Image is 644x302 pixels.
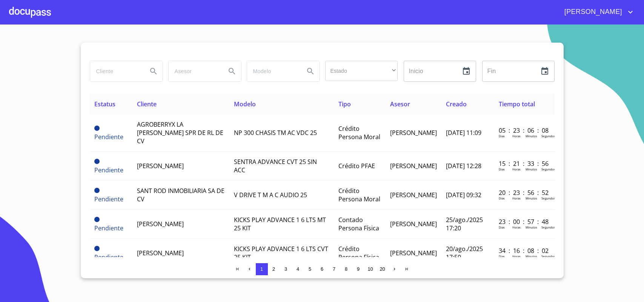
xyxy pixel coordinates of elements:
p: Segundos [541,167,555,171]
p: Segundos [541,196,555,200]
span: [PERSON_NAME] [390,249,437,257]
span: Cliente [137,100,157,108]
span: [PERSON_NAME] [390,191,437,199]
span: Estatus [94,100,115,108]
span: V DRIVE T M A C AUDIO 25 [234,191,307,199]
p: Minutos [526,134,537,138]
p: Horas [512,134,521,138]
button: Search [301,62,320,80]
button: 4 [292,263,304,275]
span: Pendiente [94,126,100,131]
span: 9 [357,266,360,272]
button: 3 [280,263,292,275]
p: Dias [499,196,505,200]
span: AGROBERRYX LA [PERSON_NAME] SPR DE RL DE CV [137,120,223,145]
span: [PERSON_NAME] [137,249,184,257]
span: [DATE] 12:28 [446,162,481,170]
span: Crédito Persona Moral [338,124,380,141]
span: 20/ago./2025 17:50 [446,245,483,261]
p: Horas [512,225,521,229]
p: Minutos [526,167,537,171]
button: Search [223,62,241,80]
span: 8 [345,266,347,272]
span: Pendiente [94,246,100,251]
p: Dias [499,134,505,138]
span: Pendiente [94,195,123,203]
span: KICKS PLAY ADVANCE 1 6 LTS CVT 25 KIT [234,245,328,261]
button: 2 [268,263,280,275]
button: 1 [256,263,268,275]
span: Creado [446,100,467,108]
span: 25/ago./2025 17:20 [446,216,483,232]
span: [PERSON_NAME] [559,6,626,18]
p: Horas [512,167,521,171]
span: Pendiente [94,159,100,164]
button: 6 [316,263,328,275]
span: [PERSON_NAME] [137,220,184,228]
input: search [90,61,141,81]
p: Segundos [541,225,555,229]
p: Dias [499,225,505,229]
p: Segundos [541,254,555,258]
span: 3 [284,266,287,272]
button: Search [144,62,163,80]
span: Pendiente [94,217,100,222]
p: 34 : 16 : 08 : 02 [499,247,550,255]
span: Contado Persona Física [338,216,379,232]
span: 5 [309,266,311,272]
p: 15 : 21 : 33 : 56 [499,159,550,168]
span: Pendiente [94,188,100,193]
button: 9 [352,263,364,275]
span: 4 [297,266,299,272]
p: Minutos [526,225,537,229]
span: Modelo [234,100,256,108]
span: Tiempo total [499,100,535,108]
span: 20 [380,266,385,272]
button: 7 [328,263,340,275]
span: Pendiente [94,166,123,174]
p: Horas [512,196,521,200]
p: Horas [512,254,521,258]
p: Dias [499,167,505,171]
button: account of current user [559,6,635,18]
span: Crédito Persona Moral [338,187,380,203]
span: Crédito PFAE [338,162,375,170]
span: [PERSON_NAME] [390,220,437,228]
span: Pendiente [94,224,123,232]
span: 10 [367,266,373,272]
p: Minutos [526,254,537,258]
span: SANT ROD INMOBILIARIA SA DE CV [137,187,224,203]
p: Minutos [526,196,537,200]
p: Dias [499,254,505,258]
p: Segundos [541,134,555,138]
span: 2 [272,266,275,272]
span: 6 [321,266,323,272]
span: Pendiente [94,253,123,261]
span: [DATE] 11:09 [446,129,481,137]
span: Asesor [390,100,410,108]
span: [DATE] 09:32 [446,191,481,199]
button: 5 [304,263,316,275]
span: [PERSON_NAME] [137,162,184,170]
div: ​ [325,61,398,81]
span: [PERSON_NAME] [390,129,437,137]
p: 05 : 23 : 06 : 08 [499,126,550,135]
span: KICKS PLAY ADVANCE 1 6 LTS MT 25 KIT [234,216,326,232]
span: SENTRA ADVANCE CVT 25 SIN ACC [234,158,317,174]
p: 23 : 00 : 57 : 48 [499,218,550,226]
input: search [247,61,298,81]
span: 1 [260,266,263,272]
span: Crédito Persona Física [338,245,379,261]
p: 20 : 23 : 56 : 52 [499,189,550,197]
input: search [169,61,220,81]
span: [PERSON_NAME] [390,162,437,170]
button: 10 [364,263,377,275]
span: Tipo [338,100,351,108]
span: NP 300 CHASIS TM AC VDC 25 [234,129,317,137]
button: 20 [377,263,389,275]
span: Pendiente [94,133,123,141]
button: 8 [340,263,352,275]
span: 7 [333,266,335,272]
